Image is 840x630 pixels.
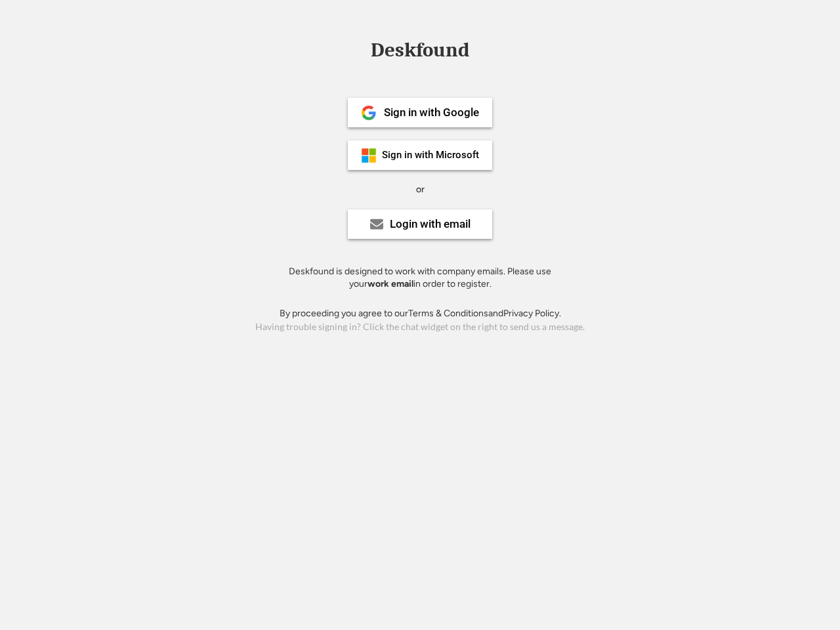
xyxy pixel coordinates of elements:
img: 1024px-Google__G__Logo.svg.png [361,105,377,121]
div: Deskfound [364,40,476,60]
img: ms-symbollockup_mssymbol_19.png [361,148,377,163]
div: By proceeding you agree to our and [280,307,561,320]
div: or [416,183,425,196]
a: Terms & Conditions [408,308,488,319]
a: Privacy Policy. [503,308,561,319]
div: Deskfound is designed to work with company emails. Please use your in order to register. [272,265,568,291]
div: Login with email [390,219,471,230]
strong: work email [367,278,413,289]
div: Sign in with Microsoft [382,150,479,160]
div: Sign in with Google [384,107,479,118]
